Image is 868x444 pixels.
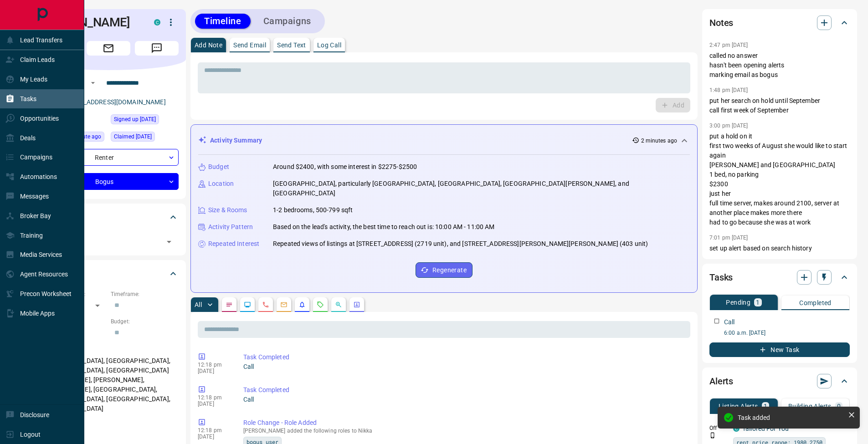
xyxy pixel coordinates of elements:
p: Around $2400, with some interest in $2275-$2500 [273,162,417,172]
p: Timeframe: [111,290,179,298]
p: [PERSON_NAME] added the following roles to Nikka [243,428,687,434]
p: Call [724,317,735,327]
div: Mon Mar 07 2022 [111,114,179,127]
div: Fri Jun 30 2023 [111,132,179,144]
p: Call [243,362,687,372]
div: Alerts [709,370,850,392]
p: Role Change - Role Added [243,418,687,428]
div: Task added [738,414,844,421]
h2: Notes [709,15,733,30]
p: Motivation: [38,421,179,429]
div: Criteria [38,263,179,285]
div: Renter [38,149,179,166]
p: 2:47 pm [DATE] [709,42,748,48]
button: Open [87,77,98,88]
p: put her search on hold until September call first week of September [709,96,850,115]
svg: Calls [262,301,269,308]
p: [DATE] [198,401,230,407]
p: Task Completed [243,385,687,395]
p: called no answer hasn't been opening alerts marking email as bogus [709,51,850,80]
p: set up alert based on search history [709,244,850,253]
p: [GEOGRAPHIC_DATA], [GEOGRAPHIC_DATA], [GEOGRAPHIC_DATA], [GEOGRAPHIC_DATA][PERSON_NAME], [PERSON_... [38,353,179,416]
p: Building Alerts [788,403,832,409]
p: [GEOGRAPHIC_DATA], particularly [GEOGRAPHIC_DATA], [GEOGRAPHIC_DATA], [GEOGRAPHIC_DATA][PERSON_NA... [273,179,690,198]
p: Send Text [277,42,306,48]
p: Add Note [195,42,222,48]
svg: Opportunities [335,301,342,308]
span: Email [87,41,130,56]
p: 12:18 pm [198,427,230,434]
h2: Tasks [709,270,733,285]
svg: Listing Alerts [298,301,306,308]
p: 1 [764,403,767,409]
a: [EMAIL_ADDRESS][DOMAIN_NAME] [63,98,166,106]
p: Areas Searched: [38,345,179,353]
svg: Agent Actions [353,301,360,308]
div: Notes [709,12,850,34]
p: Pending [726,299,750,306]
p: [DATE] [198,434,230,440]
p: put a hold on it first two weeks of August she would like to start again [PERSON_NAME] and [GEOGR... [709,132,850,227]
p: Based on the lead's activity, the best time to reach out is: 10:00 AM - 11:00 AM [273,222,495,232]
svg: Requests [317,301,324,308]
p: Log Call [317,42,341,48]
p: 3:00 pm [DATE] [709,122,748,129]
p: Budget [208,162,229,172]
span: Claimed [DATE] [114,132,152,141]
p: 7:01 pm [DATE] [709,235,748,241]
p: Call [243,395,687,404]
p: Activity Summary [210,136,262,145]
h2: Alerts [709,374,733,388]
button: Timeline [195,14,251,29]
p: 12:18 pm [198,394,230,401]
p: Completed [799,300,832,306]
p: 2 minutes ago [641,137,677,145]
svg: Notes [226,301,233,308]
p: 1 [756,299,760,306]
p: Task Completed [243,352,687,362]
div: Tags [38,206,179,228]
div: Tasks [709,266,850,288]
p: 0 [837,403,841,409]
h1: [PERSON_NAME] [38,15,140,30]
div: condos.ca [154,19,160,26]
button: Open [163,235,175,248]
p: 1-2 bedrooms, 500-799 sqft [273,205,353,215]
button: Campaigns [254,14,320,29]
p: 12:18 pm [198,362,230,368]
svg: Lead Browsing Activity [244,301,251,308]
p: Activity Pattern [208,222,253,232]
p: Send Email [233,42,266,48]
p: All [195,301,202,308]
p: Location [208,179,234,189]
button: New Task [709,342,850,357]
p: [DATE] [198,368,230,374]
svg: Emails [280,301,288,308]
p: 6:00 a.m. [DATE] [724,329,850,337]
p: Listing Alerts [719,403,758,409]
div: Bogus [38,173,179,190]
span: Signed up [DATE] [114,115,156,124]
p: Repeated Interest [208,239,259,249]
p: Budget: [111,317,179,326]
p: 1:48 pm [DATE] [709,87,748,93]
svg: Push Notification Only [709,432,716,439]
span: Message [135,41,179,56]
div: Activity Summary2 minutes ago [198,132,690,149]
p: Repeated views of listings at [STREET_ADDRESS] (2719 unit), and [STREET_ADDRESS][PERSON_NAME][PER... [273,239,648,249]
p: Size & Rooms [208,205,247,215]
p: Off [709,424,728,432]
button: Regenerate [416,262,473,278]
